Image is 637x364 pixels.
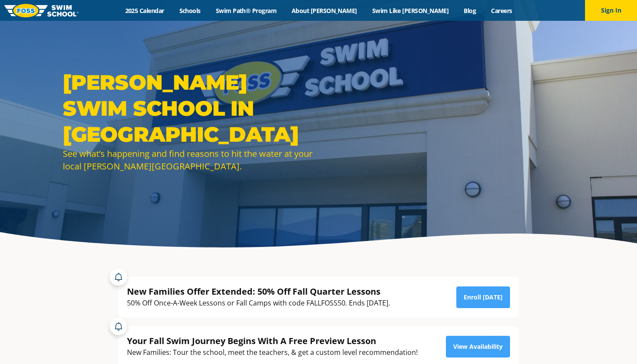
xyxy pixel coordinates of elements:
a: 2025 Calendar [117,6,172,15]
a: Blog [456,6,484,15]
a: Enroll [DATE] [456,286,510,308]
a: About [PERSON_NAME] [284,6,365,15]
h1: [PERSON_NAME] Swim School in [GEOGRAPHIC_DATA] [63,69,314,147]
div: Your Fall Swim Journey Begins With A Free Preview Lesson [127,335,418,347]
a: View Availability [446,336,510,357]
img: FOSS Swim School Logo [4,4,78,17]
a: Careers [484,6,520,15]
div: See what’s happening and find reasons to hit the water at your local [PERSON_NAME][GEOGRAPHIC_DATA]. [63,147,314,172]
div: New Families: Tour the school, meet the teachers, & get a custom level recommendation! [127,347,418,358]
div: 50% Off Once-A-Week Lessons or Fall Camps with code FALLFOSS50. Ends [DATE]. [127,297,390,309]
a: Swim Path® Program [208,6,284,15]
div: New Families Offer Extended: 50% Off Fall Quarter Lessons [127,286,390,297]
a: Schools [172,6,208,15]
a: Swim Like [PERSON_NAME] [364,6,456,15]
